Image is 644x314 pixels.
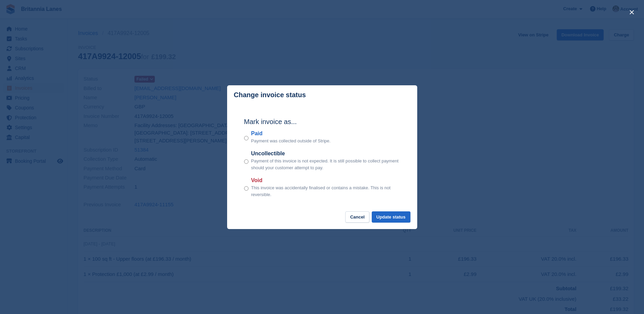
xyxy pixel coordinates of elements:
[251,138,331,144] p: Payment was collected outside of Stripe.
[345,211,369,223] button: Cancel
[251,129,331,138] label: Paid
[251,158,400,171] p: Payment of this invoice is not expected. It is still possible to collect payment should your cust...
[234,91,306,99] p: Change invoice status
[251,185,400,198] p: This invoice was accidentally finalised or contains a mistake. This is not reversible.
[626,7,637,18] button: close
[251,176,400,185] label: Void
[251,150,400,158] label: Uncollectible
[372,211,410,223] button: Update status
[244,117,400,127] h2: Mark invoice as...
